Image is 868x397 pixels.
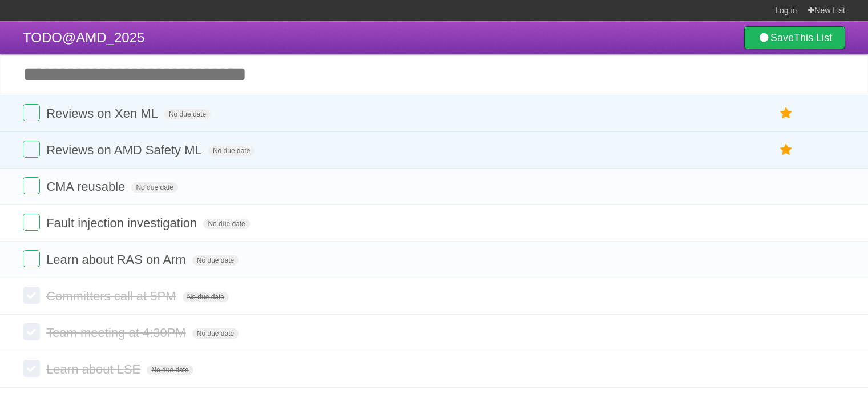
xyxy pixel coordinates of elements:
span: Learn about LSE [46,362,143,376]
span: Learn about RAS on Arm [46,252,189,267]
span: Reviews on Xen ML [46,106,161,121]
span: No due date [203,219,249,229]
span: Reviews on AMD Safety ML [46,143,205,157]
span: No due date [192,255,239,266]
span: No due date [131,182,177,193]
span: No due date [164,109,211,119]
label: Done [23,214,40,231]
span: CMA reusable [46,179,128,194]
span: No due date [183,292,229,302]
label: Star task [776,141,797,159]
label: Done [23,250,40,267]
label: Done [23,141,40,158]
label: Done [23,323,40,340]
a: SaveThis List [744,26,845,49]
b: This List [794,32,832,43]
label: Done [23,177,40,194]
label: Done [23,104,40,121]
span: Committers call at 5PM [46,289,179,303]
span: Team meeting at 4:30PM [46,326,189,340]
span: Fault injection investigation [46,216,200,230]
label: Done [23,287,40,304]
span: No due date [192,328,239,339]
span: No due date [208,146,255,156]
span: No due date [147,365,193,375]
label: Star task [776,104,797,123]
span: TODO@AMD_2025 [23,30,144,45]
label: Done [23,360,40,377]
